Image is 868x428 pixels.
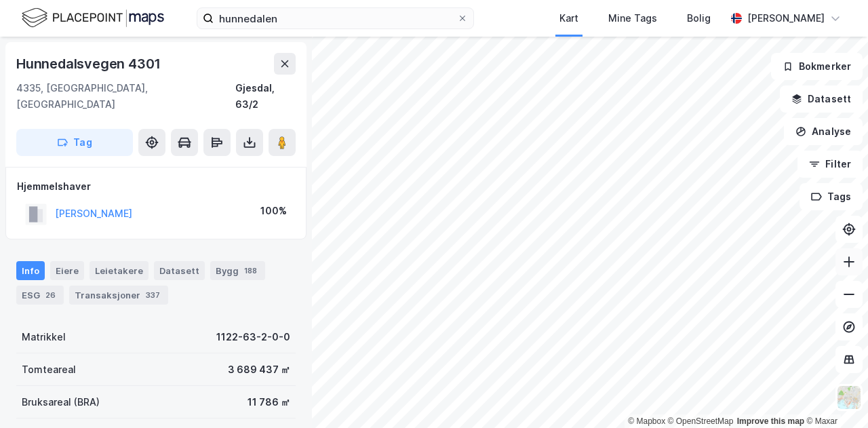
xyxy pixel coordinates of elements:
[16,129,133,156] button: Tag
[737,416,804,426] a: Improve this map
[784,118,863,145] button: Analyse
[235,80,296,113] div: Gjesdal, 63/2
[16,53,163,75] div: Hunnedalsvegen 4301
[747,10,825,26] div: [PERSON_NAME]
[687,10,711,26] div: Bolig
[90,261,149,280] div: Leietakere
[260,203,287,219] div: 100%
[800,363,868,428] iframe: Chat Widget
[143,288,163,302] div: 337
[780,85,863,113] button: Datasett
[559,10,578,26] div: Kart
[50,261,84,280] div: Eiere
[210,261,265,280] div: Bygg
[771,53,863,80] button: Bokmerker
[69,286,168,305] div: Transaksjoner
[800,183,863,210] button: Tags
[216,329,290,345] div: 1122-63-2-0-0
[241,264,260,277] div: 188
[17,178,295,195] div: Hjemmelshaver
[248,394,290,410] div: 11 786 ㎡
[797,151,863,178] button: Filter
[228,362,290,378] div: 3 689 437 ㎡
[43,288,58,302] div: 26
[22,6,164,30] img: logo.f888ab2527a4732fd821a326f86c7f29.svg
[668,416,734,426] a: OpenStreetMap
[22,329,66,345] div: Matrikkel
[154,261,205,280] div: Datasett
[628,416,665,426] a: Mapbox
[16,80,235,113] div: 4335, [GEOGRAPHIC_DATA], [GEOGRAPHIC_DATA]
[608,10,657,26] div: Mine Tags
[16,261,45,280] div: Info
[22,394,100,410] div: Bruksareal (BRA)
[214,8,457,28] input: Søk på adresse, matrikkel, gårdeiere, leietakere eller personer
[22,362,76,378] div: Tomteareal
[16,286,64,305] div: ESG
